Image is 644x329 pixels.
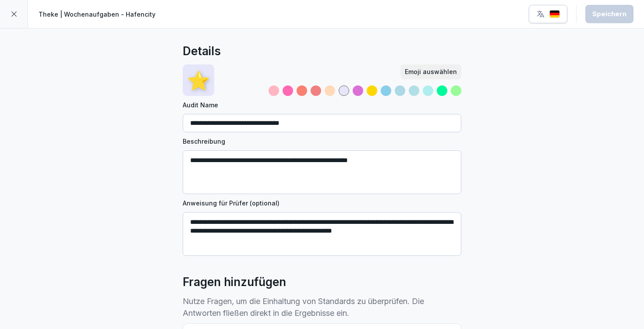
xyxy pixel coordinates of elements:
[405,67,457,77] div: Emoji auswählen
[400,64,461,79] button: Emoji auswählen
[183,100,461,110] label: Audit Name
[183,295,461,319] p: Nutze Fragen, um die Einhaltung von Standards zu überprüfen. Die Antworten fließen direkt in die ...
[183,273,286,291] h2: Fragen hinzufügen
[183,42,221,60] h2: Details
[183,198,461,208] label: Anweisung für Prüfer (optional)
[585,5,633,23] button: Speichern
[592,9,626,19] div: Speichern
[183,137,461,146] label: Beschreibung
[39,10,156,19] p: Theke | Wochenaufgaben - Hafencity
[549,10,560,18] img: de.svg
[187,67,210,94] p: ⭐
